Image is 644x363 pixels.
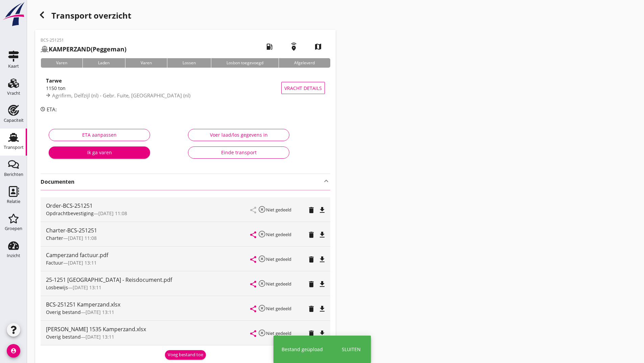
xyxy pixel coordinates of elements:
[7,199,20,204] div: Relatie
[188,129,289,141] button: Voer laad/los gegevens in
[41,178,322,186] strong: Documenten
[284,85,322,92] span: Vracht details
[165,350,206,360] button: Voeg bestand toe
[46,259,63,266] span: Factuur
[4,118,24,122] div: Capaciteit
[46,234,251,242] div: —
[307,206,315,214] i: delete
[249,255,257,264] i: share
[258,255,266,263] i: highlight_off
[5,226,22,231] div: Groepen
[307,255,315,264] i: delete
[322,177,330,185] i: keyboard_arrow_up
[46,210,251,217] div: —
[46,77,62,84] strong: Tarwe
[284,37,303,56] i: emergency_share
[249,305,257,313] i: share
[342,346,361,353] div: Sluiten
[318,206,326,214] i: file_download
[249,330,257,338] i: share
[86,309,114,315] span: [DATE] 13:11
[258,230,266,238] i: highlight_off
[318,231,326,239] i: file_download
[49,129,150,141] button: ETA aanpassen
[266,330,291,336] small: Niet gedeeld
[7,91,20,95] div: Vracht
[35,8,336,24] div: Transport overzicht
[4,145,24,150] div: Transport
[68,259,97,266] span: [DATE] 13:11
[194,149,284,156] div: Einde transport
[282,346,323,353] div: Bestand geüpload
[52,92,190,99] span: Agrifirm, Delfzijl (nl) - Gebr. Fuite, [GEOGRAPHIC_DATA] (nl)
[46,300,251,309] div: BCS-251251 Kamperzand.xlsx
[279,58,330,68] div: Afgeleverd
[46,276,251,284] div: 25-1251 [GEOGRAPHIC_DATA] - Reisdocument.pdf
[46,210,94,217] span: Opdrachtbevestiging
[309,37,328,56] i: map
[46,251,251,259] div: Camperzand factuur.pdf
[7,253,20,258] div: Inzicht
[307,330,315,338] i: delete
[46,259,251,266] div: —
[266,207,291,213] small: Niet gedeeld
[98,210,127,217] span: [DATE] 11:08
[318,280,326,288] i: file_download
[46,226,251,234] div: Charter-BCS-251251
[1,2,26,27] img: logo-small.a267ee39.svg
[249,280,257,288] i: share
[281,82,325,94] button: Vracht details
[168,351,203,358] div: Voeg bestand toe
[46,235,63,241] span: Charter
[266,281,291,287] small: Niet gedeeld
[49,146,150,159] button: Ik ga varen
[266,256,291,262] small: Niet gedeeld
[307,280,315,288] i: delete
[46,309,251,316] div: —
[46,85,281,92] div: 1150 ton
[125,58,167,68] div: Varen
[46,334,81,340] span: Overig bestand
[258,205,266,213] i: highlight_off
[68,235,97,241] span: [DATE] 11:08
[46,284,68,291] span: Losbewijs
[318,255,326,264] i: file_download
[7,344,20,358] i: account_circle
[211,58,279,68] div: Losbon toegevoegd
[46,284,251,291] div: —
[46,325,251,333] div: [PERSON_NAME] 1535 Kamperzand.xlsx
[307,231,315,239] i: delete
[258,304,266,312] i: highlight_off
[249,231,257,239] i: share
[167,58,211,68] div: Lossen
[41,45,126,54] h2: (Peggeman)
[86,334,114,340] span: [DATE] 13:11
[54,149,145,156] div: Ik ga varen
[318,330,326,338] i: file_download
[49,45,91,53] strong: KAMPERZAND
[46,202,251,210] div: Order-BCS-251251
[47,106,57,113] span: ETA:
[258,279,266,288] i: highlight_off
[188,146,289,159] button: Einde transport
[260,37,279,56] i: local_gas_station
[266,305,291,312] small: Niet gedeeld
[4,172,23,177] div: Berichten
[73,284,101,291] span: [DATE] 13:11
[340,344,363,355] button: Sluiten
[46,309,81,315] span: Overig bestand
[266,231,291,237] small: Niet gedeeld
[8,64,19,68] div: Kaart
[41,58,82,68] div: Varen
[318,305,326,313] i: file_download
[54,131,144,138] div: ETA aanpassen
[46,333,251,340] div: —
[41,73,330,103] a: Tarwe1150 tonAgrifirm, Delfzijl (nl) - Gebr. Fuite, [GEOGRAPHIC_DATA] (nl)Vracht details
[307,305,315,313] i: delete
[41,37,126,43] p: BCS-251251
[194,131,284,138] div: Voer laad/los gegevens in
[258,329,266,337] i: highlight_off
[82,58,125,68] div: Laden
